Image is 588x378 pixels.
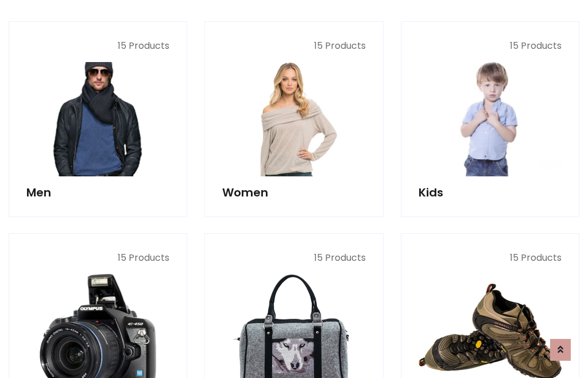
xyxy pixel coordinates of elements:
[222,39,365,53] p: 15 Products
[419,186,562,199] h5: Kids
[26,251,169,265] p: 15 Products
[26,39,169,53] p: 15 Products
[419,251,562,265] p: 15 Products
[26,186,169,199] h5: Men
[419,39,562,53] p: 15 Products
[222,251,365,265] p: 15 Products
[222,186,365,199] h5: Women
